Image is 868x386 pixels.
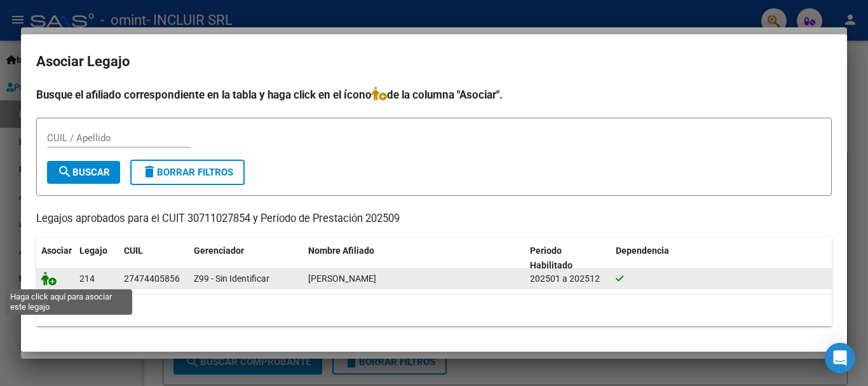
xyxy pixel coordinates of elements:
[79,273,95,284] span: 214
[36,237,74,279] datatable-header-cell: Asociar
[57,167,110,178] span: Buscar
[303,237,525,279] datatable-header-cell: Nombre Afiliado
[36,294,832,326] div: 1 registros
[41,245,72,256] span: Asociar
[616,245,669,256] span: Dependencia
[36,211,832,227] p: Legajos aprobados para el CUIT 30711027854 y Período de Prestación 202509
[142,167,233,178] span: Borrar Filtros
[825,343,855,373] div: Open Intercom Messenger
[47,161,120,184] button: Buscar
[57,164,72,179] mat-icon: search
[36,50,832,74] h2: Asociar Legajo
[142,164,157,179] mat-icon: delete
[611,237,832,279] datatable-header-cell: Dependencia
[308,245,374,256] span: Nombre Afiliado
[189,237,303,279] datatable-header-cell: Gerenciador
[79,245,107,256] span: Legajo
[124,272,180,286] div: 27474405856
[308,273,376,284] span: BARBARO MARINA PAULA
[124,245,143,256] span: CUIL
[530,245,573,270] span: Periodo Habilitado
[194,273,269,284] span: Z99 - Sin Identificar
[194,245,244,256] span: Gerenciador
[525,237,611,279] datatable-header-cell: Periodo Habilitado
[130,160,245,185] button: Borrar Filtros
[119,237,189,279] datatable-header-cell: CUIL
[530,272,606,286] div: 202501 a 202512
[74,237,119,279] datatable-header-cell: Legajo
[36,86,832,103] h4: Busque el afiliado correspondiente en la tabla y haga click en el ícono de la columna "Asociar".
